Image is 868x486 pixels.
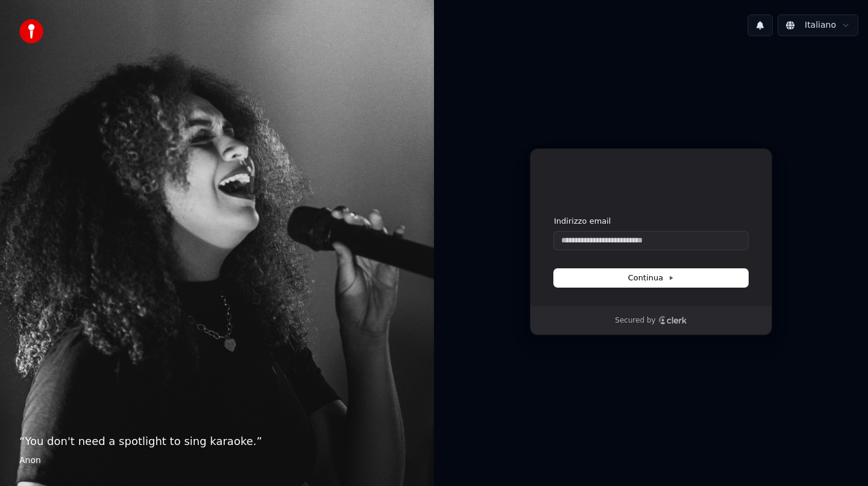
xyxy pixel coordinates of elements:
[554,216,611,227] label: Indirizzo email
[615,316,655,326] p: Secured by
[19,455,415,467] footer: Anon
[19,433,415,450] p: “ You don't need a spotlight to sing karaoke. ”
[554,269,748,287] button: Continua
[19,19,43,43] img: youka
[628,273,674,283] span: Continua
[658,316,687,324] a: Clerk logo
